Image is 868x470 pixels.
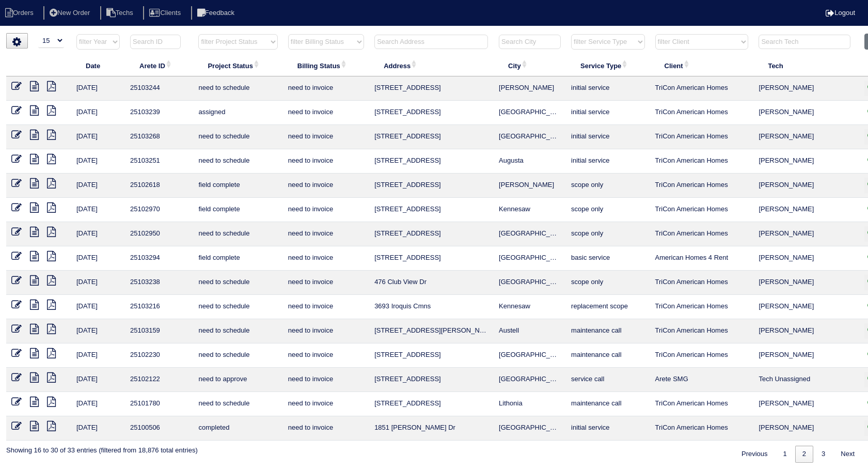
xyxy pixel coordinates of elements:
th: Address: activate to sort column ascending [369,55,494,76]
input: Search ID [130,35,181,49]
td: need to invoice [283,246,369,271]
td: TriCon American Homes [650,174,754,198]
td: [DATE] [71,149,125,174]
th: City: activate to sort column ascending [494,55,566,76]
td: [PERSON_NAME] [753,295,859,319]
td: [DATE] [71,125,125,149]
a: 2 [795,446,813,463]
td: 3693 Iroquis Cmns [369,295,494,319]
td: scope only [566,174,650,198]
td: completed [193,416,282,441]
td: Augusta [494,149,566,174]
td: [STREET_ADDRESS] [369,392,494,416]
div: Showing 16 to 30 of 33 entries (filtered from 18,876 total entries) [6,441,198,455]
td: need to invoice [283,198,369,222]
td: [STREET_ADDRESS] [369,125,494,149]
td: [PERSON_NAME] [753,319,859,343]
td: [GEOGRAPHIC_DATA] [494,246,566,271]
td: need to invoice [283,76,369,101]
td: [DATE] [71,295,125,319]
td: [PERSON_NAME] [494,174,566,198]
td: [PERSON_NAME] [753,101,859,125]
td: 25103268 [125,125,193,149]
td: [STREET_ADDRESS] [369,222,494,246]
td: 1851 [PERSON_NAME] Dr [369,416,494,441]
td: TriCon American Homes [650,319,754,343]
td: [GEOGRAPHIC_DATA] [494,368,566,392]
td: [DATE] [71,392,125,416]
td: need to invoice [283,222,369,246]
td: scope only [566,198,650,222]
td: [GEOGRAPHIC_DATA] [494,125,566,149]
td: [DATE] [71,222,125,246]
td: TriCon American Homes [650,416,754,441]
td: [DATE] [71,343,125,368]
td: [PERSON_NAME] [753,416,859,441]
td: TriCon American Homes [650,222,754,246]
td: [PERSON_NAME] [494,76,566,101]
td: 25103239 [125,101,193,125]
td: service call [566,368,650,392]
td: TriCon American Homes [650,125,754,149]
li: New Order [43,6,98,20]
td: need to invoice [283,295,369,319]
td: TriCon American Homes [650,198,754,222]
td: need to schedule [193,76,282,101]
td: field complete [193,198,282,222]
li: Techs [100,6,141,20]
td: scope only [566,222,650,246]
td: field complete [193,246,282,271]
td: need to invoice [283,101,369,125]
td: need to schedule [193,271,282,295]
th: Project Status: activate to sort column ascending [193,55,282,76]
td: Kennesaw [494,198,566,222]
th: Tech [753,55,859,76]
td: TriCon American Homes [650,76,754,101]
td: 25102122 [125,368,193,392]
td: [DATE] [71,319,125,343]
td: basic service [566,246,650,271]
td: [GEOGRAPHIC_DATA] [494,271,566,295]
td: TriCon American Homes [650,101,754,125]
td: field complete [193,174,282,198]
td: need to schedule [193,319,282,343]
td: [PERSON_NAME] [753,246,859,271]
input: Search City [499,35,561,49]
td: [DATE] [71,198,125,222]
td: 25103294 [125,246,193,271]
td: need to schedule [193,149,282,174]
td: need to invoice [283,392,369,416]
td: [GEOGRAPHIC_DATA] [494,101,566,125]
td: need to schedule [193,125,282,149]
td: need to schedule [193,392,282,416]
a: Logout [826,9,855,17]
li: Clients [143,6,189,20]
td: [DATE] [71,174,125,198]
a: 3 [814,446,832,463]
td: [STREET_ADDRESS][PERSON_NAME] [369,319,494,343]
td: maintenance call [566,319,650,343]
td: [PERSON_NAME] [753,343,859,368]
td: [PERSON_NAME] [753,271,859,295]
td: [PERSON_NAME] [753,174,859,198]
td: 25103251 [125,149,193,174]
td: [PERSON_NAME] [753,198,859,222]
td: 25103216 [125,295,193,319]
td: maintenance call [566,343,650,368]
td: 25102970 [125,198,193,222]
td: [DATE] [71,76,125,101]
td: 476 Club View Dr [369,271,494,295]
td: [PERSON_NAME] [753,392,859,416]
td: [STREET_ADDRESS] [369,174,494,198]
td: [STREET_ADDRESS] [369,246,494,271]
td: [DATE] [71,101,125,125]
td: [DATE] [71,416,125,441]
td: 25103244 [125,76,193,101]
td: initial service [566,416,650,441]
td: initial service [566,149,650,174]
th: Client: activate to sort column ascending [650,55,754,76]
th: Service Type: activate to sort column ascending [566,55,650,76]
a: Next [833,446,862,463]
td: 25102950 [125,222,193,246]
td: need to invoice [283,174,369,198]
